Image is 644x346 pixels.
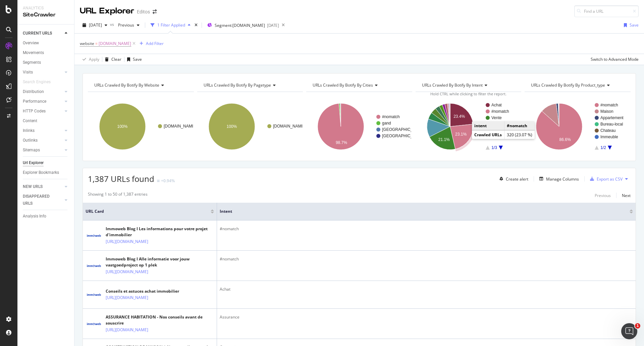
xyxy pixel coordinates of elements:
[591,56,639,62] div: Switch to Advanced Mode
[23,5,69,11] div: Analytics
[220,226,633,232] div: #nomatch
[93,80,188,91] h4: URLs Crawled By Botify By website
[146,41,164,46] div: Add Filter
[102,54,121,65] button: Clear
[600,109,613,114] text: Maison
[273,124,309,129] text: [DOMAIN_NAME]…
[106,327,148,333] a: [URL][DOMAIN_NAME]
[336,140,347,145] text: 98.7%
[106,314,214,326] div: ASSURANCE HABITATION - Nos conseils avant de souscrire
[23,98,46,105] div: Performance
[491,135,510,139] text: Construire
[23,79,51,86] div: Search Engines
[491,115,502,120] text: Vente
[382,134,424,138] text: [GEOGRAPHIC_DATA]
[622,191,631,199] button: Next
[546,176,579,182] div: Manage Columns
[422,82,483,88] span: URLs Crawled By Botify By intent
[597,176,623,182] div: Export as CSV
[306,97,411,156] svg: A chart.
[23,30,52,37] div: CURRENT URLS
[438,137,450,142] text: 21.1%
[220,208,620,214] span: intent
[23,127,63,134] a: Inlinks
[430,91,506,96] span: Hold CTRL while clicking to filter the report.
[574,5,639,17] input: Find a URL
[153,9,157,14] div: arrow-right-arrow-left
[600,128,615,133] text: Chateau
[89,56,99,62] div: Apply
[86,315,102,332] img: main image
[193,22,199,29] div: times
[23,49,69,56] a: Movements
[531,82,605,88] span: URLs Crawled By Botify By product_type
[106,288,179,294] div: Conseils et astuces achat immobilier
[23,11,69,19] div: SiteCrawler
[23,117,69,125] a: Content
[204,82,271,88] span: URLs Crawled By Botify By pagetype
[202,80,297,91] h4: URLs Crawled By Botify By pagetype
[311,80,406,91] h4: URLs Crawled By Botify By cities
[455,132,467,137] text: 23.1%
[525,97,630,156] svg: A chart.
[23,159,44,166] div: Url Explorer
[635,323,640,329] span: 1
[23,169,59,176] div: Explorer Bookmarks
[601,145,606,150] text: 1/2
[88,173,154,184] span: 1,387 URLs found
[106,238,148,245] a: [URL][DOMAIN_NAME]
[587,174,623,184] button: Export as CSV
[23,59,69,66] a: Segments
[115,20,142,31] button: Previous
[23,183,63,190] a: NEW URLS
[491,109,509,114] text: #nomatch
[23,108,63,115] a: HTTP Codes
[621,20,639,31] button: Save
[86,208,209,214] span: URL Card
[491,145,497,150] text: 1/3
[161,178,175,184] div: +0.94%
[164,124,200,129] text: [DOMAIN_NAME]…
[559,137,571,142] text: 86.6%
[111,56,121,62] div: Clear
[530,80,625,91] h4: URLs Crawled By Botify By product_type
[80,54,99,65] button: Apply
[106,268,148,275] a: [URL][DOMAIN_NAME]
[23,88,44,95] div: Distribution
[80,20,110,31] button: [DATE]
[504,121,535,130] td: #nomatch
[453,114,465,119] text: 23.4%
[106,256,214,268] div: Immoweb Blog I Alle informatie voor jouw vastgoedproject op 1 plek
[595,193,611,198] div: Previous
[497,174,528,184] button: Create alert
[99,39,131,48] span: [DOMAIN_NAME]
[117,124,128,129] text: 100%
[220,286,633,292] div: Achat
[106,226,214,238] div: Immoweb Blog I Les informations pour votre projet d'immobilier
[622,193,631,198] div: Next
[23,59,41,66] div: Segments
[600,122,623,127] text: Bureau-local
[124,54,142,65] button: Save
[23,30,63,37] a: CURRENT URLS
[472,131,504,139] td: Crawled URLs
[23,147,40,154] div: Sitemaps
[416,97,521,156] svg: A chart.
[115,22,134,28] span: Previous
[94,82,159,88] span: URLs Crawled By Botify By website
[215,22,265,28] span: Segment: [DOMAIN_NAME]
[600,103,618,107] text: #nomatch
[23,69,33,76] div: Visits
[23,79,57,86] a: Search Engines
[23,137,38,144] div: Outlinks
[86,227,102,244] img: main image
[23,147,63,154] a: Sitemaps
[95,41,98,46] span: =
[23,88,63,95] a: Distribution
[23,213,46,220] div: Analysis Info
[157,22,185,28] div: 1 Filter Applied
[23,193,63,207] a: DISAPPEARED URLS
[80,41,94,46] span: website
